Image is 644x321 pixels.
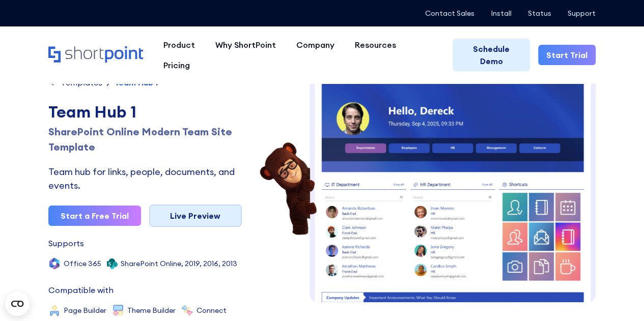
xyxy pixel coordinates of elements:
[593,272,644,321] iframe: Chat Widget
[48,239,84,247] div: Supports
[205,35,286,55] a: Why ShortPoint
[163,59,190,71] div: Pricing
[568,9,596,17] a: Support
[453,39,530,71] a: Schedule Demo
[215,39,276,51] div: Why ShortPoint
[197,307,227,314] div: Connect
[286,35,345,55] a: Company
[115,78,158,86] div: Team Hub 1
[64,307,106,314] div: Page Builder
[345,35,406,55] a: Resources
[48,286,114,294] div: Compatible with
[48,46,143,64] a: Home
[149,205,242,227] a: Live Preview
[425,9,474,17] a: Contact Sales
[153,35,205,55] a: Product
[528,9,551,17] a: Status
[355,39,396,51] div: Resources
[5,291,30,316] button: Open CMP widget
[296,39,334,51] div: Company
[153,55,200,75] a: Pricing
[48,124,242,155] h1: SharePoint Online Modern Team Site Template
[48,100,242,124] div: Team Hub 1
[491,9,512,17] a: Install
[64,260,101,267] div: Office 365
[121,260,237,267] div: SharePoint Online, 2019, 2016, 2013
[48,206,141,226] a: Start a Free Trial
[48,165,242,192] div: Team hub for links, people, documents, and events.
[538,45,596,65] a: Start Trial
[163,39,195,51] div: Product
[61,78,102,86] div: Templates
[127,307,176,314] div: Theme Builder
